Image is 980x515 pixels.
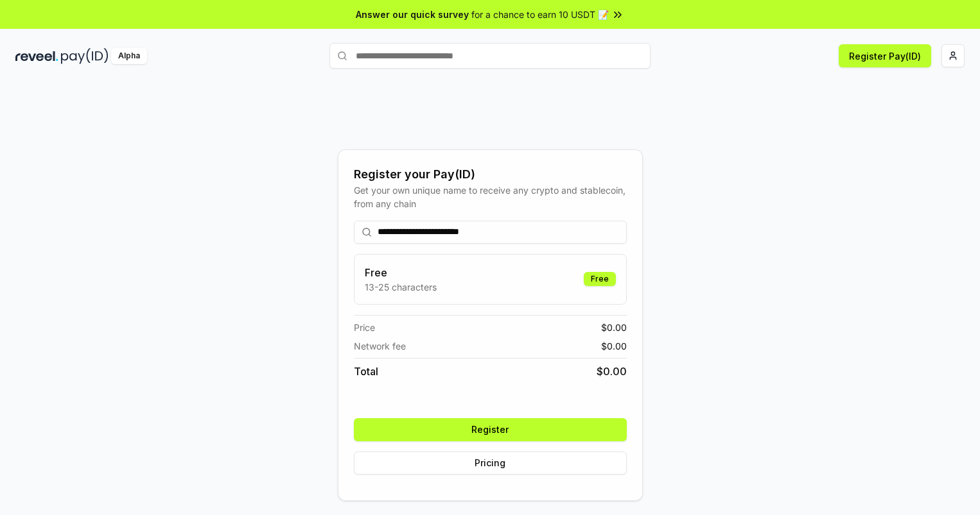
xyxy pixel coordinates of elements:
[601,321,627,334] span: $ 0.00
[354,165,627,183] div: Register your Pay(ID)
[471,8,609,21] span: for a chance to earn 10 USDT 📝
[365,280,437,294] p: 13-25 characters
[354,452,627,475] button: Pricing
[839,44,931,67] button: Register Pay(ID)
[354,418,627,441] button: Register
[584,272,616,286] div: Free
[356,8,469,21] span: Answer our quick survey
[354,364,378,379] span: Total
[354,321,375,334] span: Price
[111,48,147,64] div: Alpha
[365,265,437,280] h3: Free
[354,339,406,353] span: Network fee
[601,339,627,353] span: $ 0.00
[597,364,627,379] span: $ 0.00
[15,48,58,64] img: reveel_dark
[354,183,627,210] div: Get your own unique name to receive any crypto and stablecoin, from any chain
[61,48,109,64] img: pay_id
